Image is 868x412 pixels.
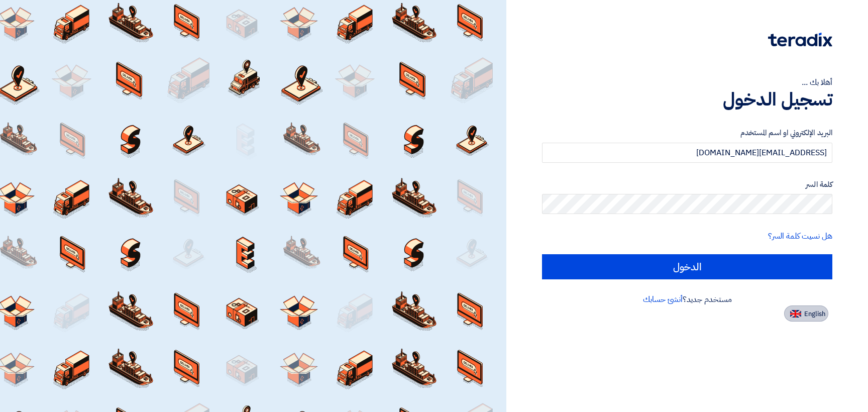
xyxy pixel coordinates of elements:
span: English [804,311,825,318]
label: كلمة السر [542,179,832,190]
img: Teradix logo [768,33,832,47]
div: أهلا بك ... [542,76,832,88]
div: مستخدم جديد؟ [542,293,832,305]
input: أدخل بريد العمل الإلكتروني او اسم المستخدم الخاص بك ... [542,143,832,163]
a: هل نسيت كلمة السر؟ [768,230,832,242]
label: البريد الإلكتروني او اسم المستخدم [542,127,832,139]
a: أنشئ حسابك [643,293,683,305]
img: en-US.png [790,310,801,318]
input: الدخول [542,254,832,279]
h1: تسجيل الدخول [542,88,832,111]
button: English [784,305,828,322]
